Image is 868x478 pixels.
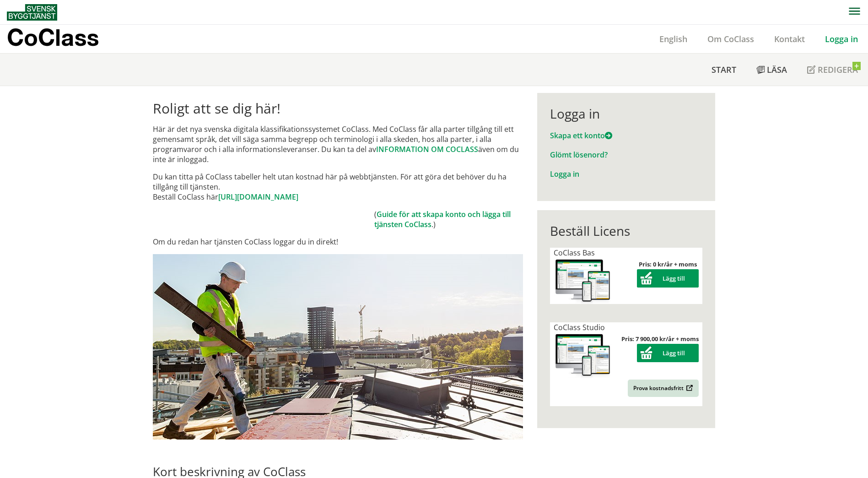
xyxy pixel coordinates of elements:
img: coclass-license.jpg [554,258,612,304]
a: INFORMATION OM COCLASS [376,144,478,154]
a: Start [701,54,746,86]
a: English [649,33,697,44]
img: coclass-license.jpg [554,332,612,379]
p: CoClass [7,32,99,43]
a: Kontakt [764,33,815,44]
h1: Roligt att se dig här! [153,100,523,117]
a: Logga in [815,33,868,44]
strong: Pris: 7 900,00 kr/år + moms [621,335,699,343]
a: Logga in [550,169,579,179]
a: [URL][DOMAIN_NAME] [218,192,298,202]
a: Läsa [746,54,797,86]
span: Läsa [767,64,787,75]
div: Logga in [550,106,702,121]
div: Beställ Licens [550,223,702,239]
a: Glömt lösenord? [550,150,608,160]
span: CoClass Studio [554,322,605,332]
a: Skapa ett konto [550,130,612,141]
a: Guide för att skapa konto och lägga till tjänsten CoClass [374,209,511,229]
p: Om du redan har tjänsten CoClass loggar du in direkt! [153,237,523,247]
td: ( .) [374,209,523,229]
p: Du kan titta på CoClass tabeller helt utan kostnad här på webbtjänsten. För att göra det behöver ... [153,172,523,202]
strong: Pris: 0 kr/år + moms [639,260,697,268]
span: CoClass Bas [554,248,595,258]
a: Om CoClass [697,33,764,44]
a: Lägg till [637,274,699,282]
a: Lägg till [637,349,699,357]
button: Lägg till [637,269,699,288]
button: Lägg till [637,344,699,362]
span: Start [712,64,736,75]
a: CoClass [7,25,119,53]
p: Här är det nya svenska digitala klassifikationssystemet CoClass. Med CoClass får alla parter till... [153,124,523,164]
img: login.jpg [153,254,523,440]
img: Svensk Byggtjänst [7,4,57,21]
a: Prova kostnadsfritt [628,380,699,397]
img: Outbound.png [685,385,693,391]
